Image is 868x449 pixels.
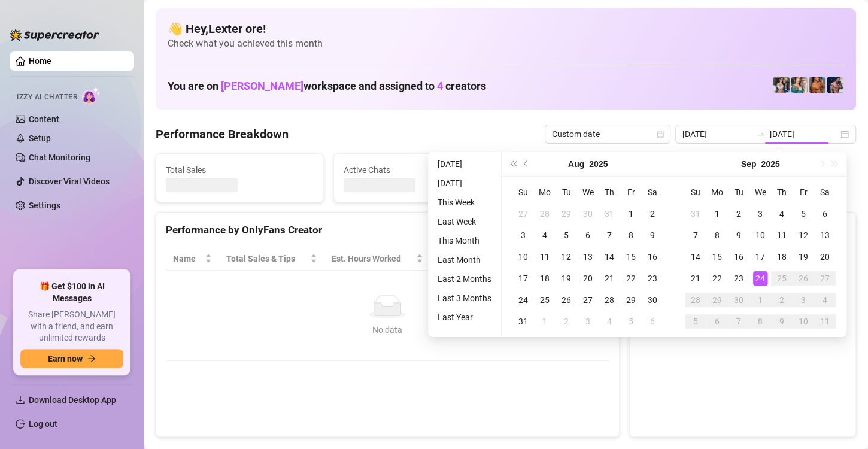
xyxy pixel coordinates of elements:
[29,153,90,162] a: Chat Monitoring
[770,128,838,141] input: End date
[10,29,99,41] img: logo-BBDzfeDw.svg
[755,129,765,139] span: swap-right
[48,354,83,363] span: Earn now
[156,126,289,142] h4: Performance Breakdown
[87,354,96,363] span: arrow-right
[168,37,844,50] span: Check what you achieved this month
[168,80,486,93] h1: You are on workspace and assigned to creators
[552,125,663,143] span: Custom date
[219,247,324,271] th: Total Sales & Tips
[29,395,116,405] span: Download Desktop App
[29,177,110,186] a: Discover Viral Videos
[20,309,123,344] span: Share [PERSON_NAME] with a friend, and earn unlimited rewards
[29,419,57,429] a: Log out
[17,92,77,103] span: Izzy AI Chatter
[16,395,25,405] span: download
[29,114,59,124] a: Content
[809,77,825,93] img: JG
[29,134,51,143] a: Setup
[82,87,101,104] img: AI Chatter
[438,252,494,265] span: Sales / Hour
[29,56,51,66] a: Home
[332,252,414,265] div: Est. Hours Worked
[518,252,593,265] span: Chat Conversion
[166,222,609,238] div: Performance by OnlyFans Creator
[511,247,609,271] th: Chat Conversion
[173,252,202,265] span: Name
[773,77,790,93] img: Katy
[226,252,308,265] span: Total Sales & Tips
[29,201,60,210] a: Settings
[521,163,669,177] span: Messages Sent
[657,131,664,138] span: calendar
[20,349,123,368] button: Earn nowarrow-right
[178,323,597,336] div: No data
[791,77,808,93] img: Zaddy
[682,128,751,141] input: Start date
[168,20,844,37] h4: 👋 Hey, Lexter ore !
[755,129,765,139] span: to
[344,163,491,177] span: Active Chats
[166,247,219,271] th: Name
[20,281,123,304] span: 🎁 Get $100 in AI Messages
[437,80,443,92] span: 4
[166,163,314,177] span: Total Sales
[639,222,846,238] div: Sales by OnlyFans Creator
[221,80,304,92] span: [PERSON_NAME]
[430,247,511,271] th: Sales / Hour
[827,77,843,93] img: Axel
